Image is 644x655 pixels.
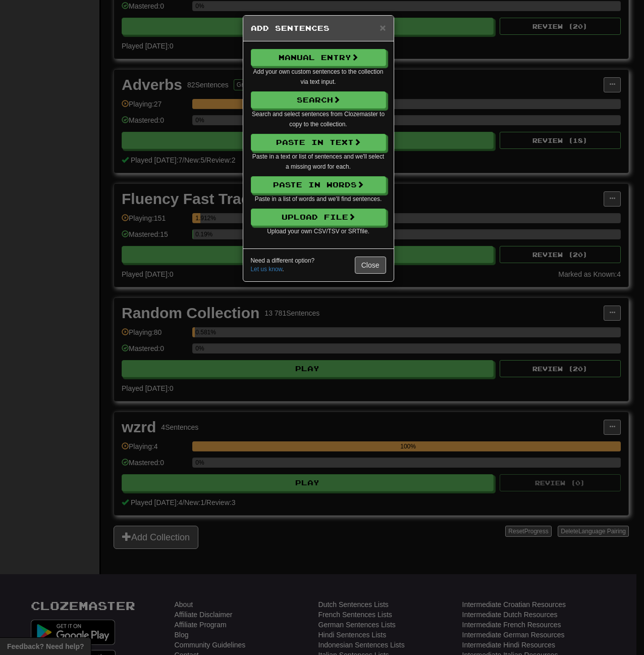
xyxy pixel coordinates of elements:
span: × [380,22,386,33]
small: Paste in a list of words and we'll find sentences. [255,195,382,203]
button: Close [355,257,386,274]
a: Let us know [251,266,283,273]
small: Upload your own CSV/TSV or SRT file. [267,228,369,235]
button: Paste in Text [251,134,386,151]
small: Search and select sentences from Clozemaster to copy to the collection. [252,111,385,128]
button: Upload File [251,209,386,226]
small: Need a different option? . [251,257,315,274]
button: Close [380,22,386,33]
button: Search [251,91,386,109]
button: Manual Entry [251,49,386,66]
button: Paste in Words [251,176,386,193]
small: Paste in a text or list of sentences and we'll select a missing word for each. [252,153,384,170]
small: Add your own custom sentences to the collection via text input. [253,68,384,85]
h5: Add Sentences [251,23,386,33]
